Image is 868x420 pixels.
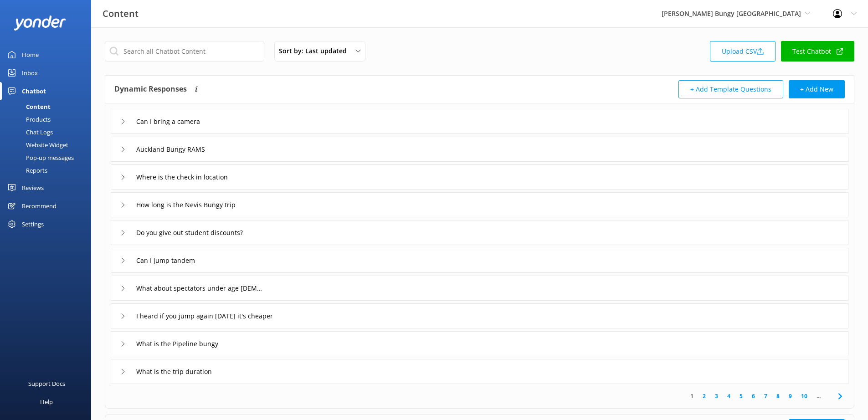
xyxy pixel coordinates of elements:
[114,80,187,98] h4: Dynamic Responses
[103,6,139,21] h3: Content
[279,46,352,56] span: Sort by: Last updated
[796,392,812,400] a: 10
[678,80,783,98] button: + Add Template Questions
[22,179,44,197] div: Reviews
[710,392,723,400] a: 3
[772,392,784,400] a: 8
[5,138,68,151] div: Website Widget
[747,392,760,400] a: 6
[22,215,44,233] div: Settings
[22,82,46,100] div: Chatbot
[812,392,825,400] span: ...
[698,392,710,400] a: 2
[781,41,854,61] a: Test Chatbot
[5,126,53,138] div: Chat Logs
[5,113,51,126] div: Products
[686,392,698,400] a: 1
[5,151,74,164] div: Pop-up messages
[5,113,91,126] a: Products
[5,164,91,177] a: Reports
[5,126,91,138] a: Chat Logs
[760,392,772,400] a: 7
[784,392,796,400] a: 9
[28,374,65,393] div: Support Docs
[40,393,53,411] div: Help
[22,46,39,64] div: Home
[723,392,735,400] a: 4
[14,15,66,31] img: yonder-white-logo.png
[5,100,91,113] a: Content
[710,41,776,61] a: Upload CSV
[735,392,747,400] a: 5
[5,100,51,113] div: Content
[789,80,845,98] button: + Add New
[22,197,56,215] div: Recommend
[5,138,91,151] a: Website Widget
[5,151,91,164] a: Pop-up messages
[105,41,264,61] input: Search all Chatbot Content
[662,9,801,18] span: [PERSON_NAME] Bungy [GEOGRAPHIC_DATA]
[22,64,38,82] div: Inbox
[5,164,47,177] div: Reports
